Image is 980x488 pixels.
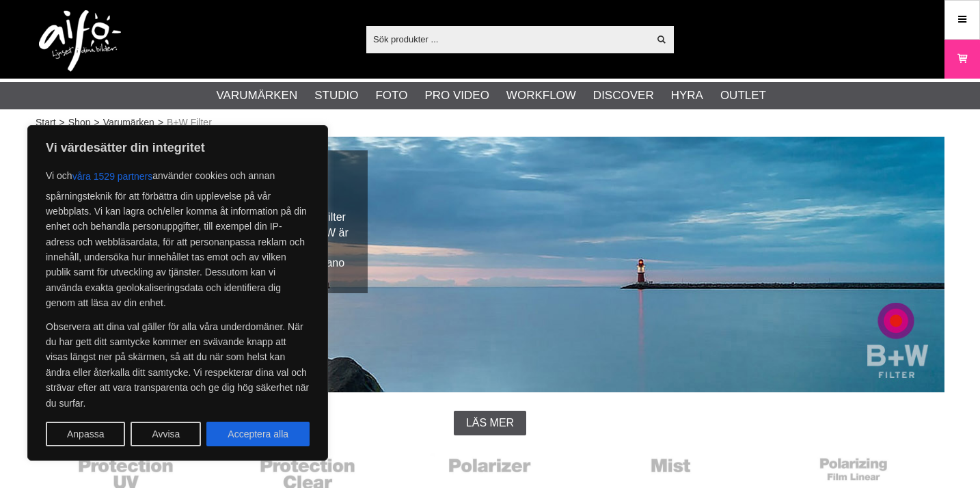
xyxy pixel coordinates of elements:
a: Hyra [671,87,703,105]
span: > [94,116,99,130]
p: Vi och använder cookies och annan spårningsteknik för att förbättra din upplevelse på vår webbpla... [46,164,310,311]
a: Outlet [720,87,766,105]
img: B+W Filter [36,137,944,392]
a: Pro Video [424,87,489,105]
p: Vi värdesätter din integritet [46,139,310,156]
input: Sök produkter ... [366,29,649,49]
button: Acceptera alla [206,422,310,446]
a: Varumärken [103,116,154,130]
a: Workflow [506,87,576,105]
span: > [59,116,65,130]
p: Observera att dina val gäller för alla våra underdomäner. När du har gett ditt samtycke kommer en... [46,319,310,411]
button: våra 1529 partners [72,164,153,189]
button: Anpassa [46,422,125,446]
img: logo.png [39,10,121,72]
a: Shop [68,116,91,130]
a: Start [36,116,56,130]
span: > [158,116,163,130]
span: B+W Filter [167,116,212,130]
span: Läs mer [466,417,514,429]
div: Vi värdesätter din integritet [27,125,328,461]
a: Studio [314,87,358,105]
a: Discover [593,87,654,105]
button: Avvisa [131,422,201,446]
a: Foto [375,87,407,105]
a: Varumärken [217,87,298,105]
